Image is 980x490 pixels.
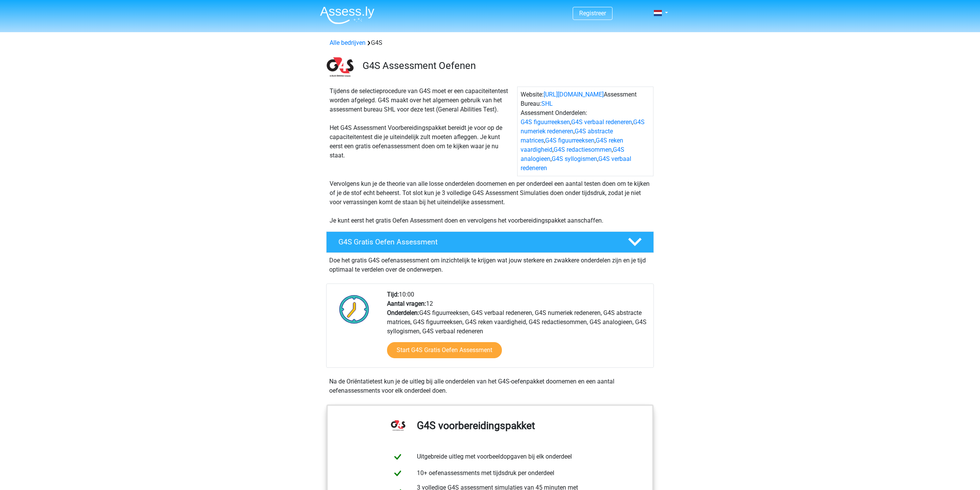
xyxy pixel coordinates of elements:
[554,146,612,153] a: G4S redactiesommen
[545,137,595,144] a: G4S figuurreeksen
[552,155,597,162] a: G4S syllogismen
[521,137,623,153] a: G4S reken vaardigheid
[338,238,616,246] h4: G4S Gratis Oefen Assessment
[521,128,613,144] a: G4S abstracte matrices
[323,231,657,253] a: G4S Gratis Oefen Assessment
[387,309,419,316] b: Onderdelen:
[521,155,631,172] a: G4S verbaal redeneren
[381,290,653,367] div: 10:00 12 G4S figuurreeksen, G4S verbaal redeneren, G4S numeriek redeneren, G4S abstracte matrices...
[330,39,366,46] a: Alle bedrijven
[327,38,653,48] div: G4S
[327,87,517,176] div: Tijdens de selectieprocedure van G4S moet er een capaciteitentest worden afgelegd. G4S maakt over...
[571,118,632,126] a: G4S verbaal redeneren
[326,253,654,274] div: Doe het gratis G4S oefenassessment om inzichtelijk te krijgen wat jouw sterkere en zwakkere onder...
[521,146,624,162] a: G4S analogieen
[335,290,374,328] img: Klok
[320,6,374,24] img: Assessly
[517,87,653,176] div: Website: Assessment Bureau: Assessment Onderdelen: , , , , , , , , ,
[521,118,645,135] a: G4S numeriek redeneren
[521,118,570,126] a: G4S figuurreeksen
[544,91,604,98] a: [URL][DOMAIN_NAME]
[363,60,648,72] h3: G4S Assessment Oefenen
[387,291,399,298] b: Tijd:
[326,377,654,395] div: Na de Oriëntatietest kun je de uitleg bij alle onderdelen van het G4S-oefenpakket doornemen en ee...
[541,100,553,107] a: SHL
[387,300,426,307] b: Aantal vragen:
[327,179,653,225] div: Vervolgens kun je de theorie van alle losse onderdelen doornemen en per onderdeel een aantal test...
[579,10,606,17] a: Registreer
[387,342,502,358] a: Start G4S Gratis Oefen Assessment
